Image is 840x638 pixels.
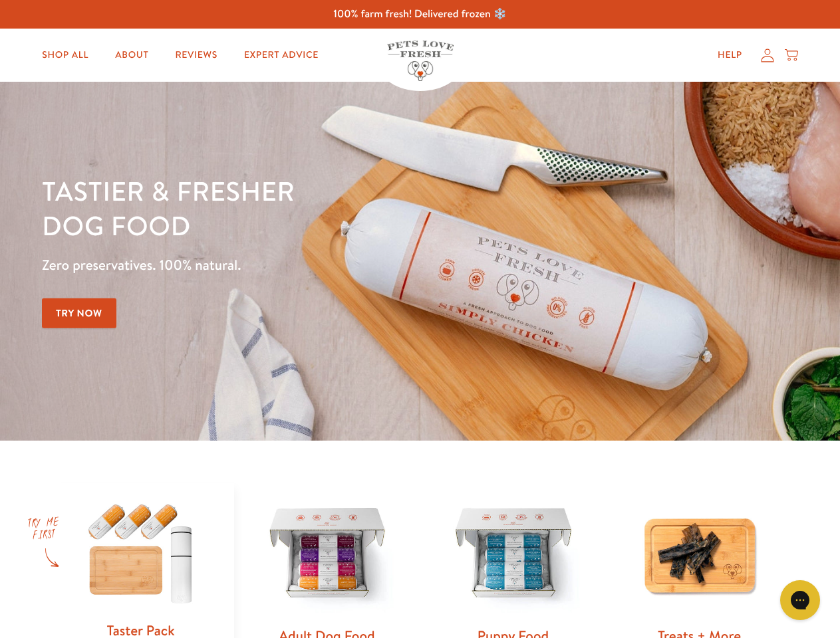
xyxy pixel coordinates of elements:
[42,298,116,328] a: Try Now
[31,42,99,68] a: Shop All
[707,42,753,68] a: Help
[42,173,546,243] h1: Tastier & fresher dog food
[42,253,546,277] p: Zero preservatives. 100% natural.
[773,576,827,625] iframe: Gorgias live chat messenger
[387,41,454,81] img: Pets Love Fresh
[233,42,329,68] a: Expert Advice
[104,42,159,68] a: About
[164,42,227,68] a: Reviews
